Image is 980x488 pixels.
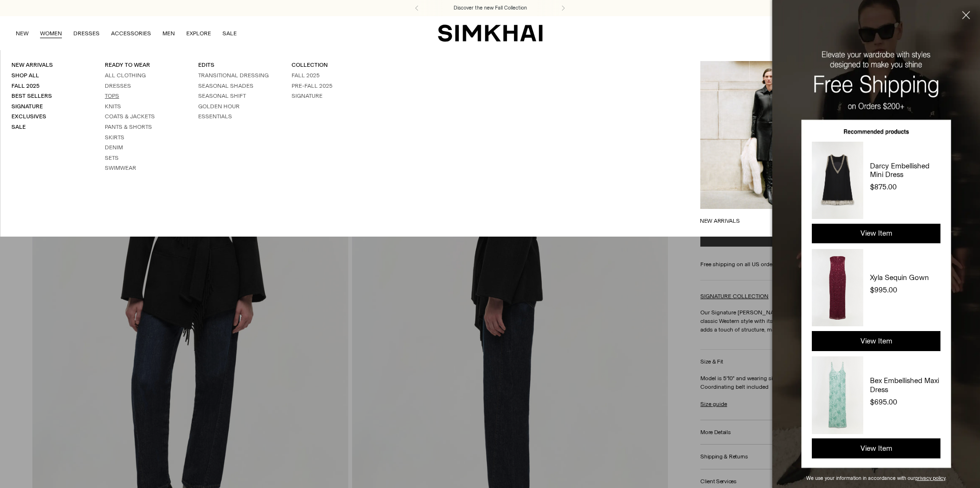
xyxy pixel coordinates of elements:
[870,282,941,299] div: $995.00
[915,475,945,481] a: privacy policy
[870,394,941,410] div: $695.00
[812,438,940,458] button: View Item
[438,24,543,42] a: SIMKHAI
[40,23,62,44] a: WOMEN
[812,224,940,243] button: View Item
[111,23,151,44] a: ACCESSORIES
[812,331,940,351] button: View Item
[870,376,941,394] div: Bex Embellished Maxi Dress
[870,179,941,195] div: $875.00
[454,4,527,12] a: Discover the new Fall Collection
[222,23,237,44] a: SALE
[16,23,29,44] a: NEW
[870,273,941,282] div: Xyla Sequin Gown
[772,476,980,482] div: We use your information in accordance with our .
[162,23,175,44] a: MEN
[186,23,211,44] a: EXPLORE
[73,23,100,44] a: DRESSES
[8,452,96,480] iframe: Sign Up via Text for Offers
[5,3,33,32] button: Gorgias live chat
[870,162,941,179] div: Darcy Embellished Mini Dress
